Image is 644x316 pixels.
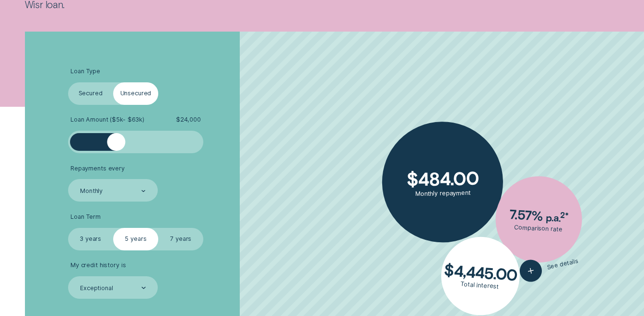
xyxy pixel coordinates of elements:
span: $ 24,000 [176,116,201,124]
label: 7 years [158,228,203,250]
label: Secured [68,82,113,105]
label: 5 years [113,228,158,250]
label: Unsecured [113,82,158,105]
div: Exceptional [80,284,113,292]
button: See details [518,250,581,284]
span: See details [547,257,579,271]
span: Loan Term [70,213,101,221]
span: My credit history is [70,261,126,269]
span: Loan Type [70,68,100,75]
span: Loan Amount ( $5k - $63k ) [70,116,144,124]
div: Monthly [80,187,103,195]
label: 3 years [68,228,113,250]
span: Repayments every [70,165,125,172]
